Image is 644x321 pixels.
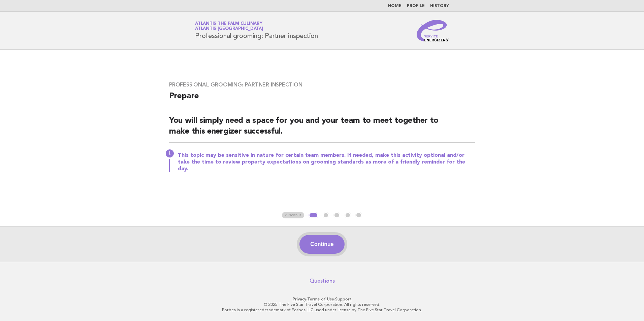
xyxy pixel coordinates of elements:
a: Questions [310,278,335,284]
a: Support [335,297,352,301]
a: History [430,4,449,8]
button: 1 [309,212,318,219]
h2: You will simply need a space for you and your team to meet together to make this energizer succes... [169,115,475,143]
a: Atlantis The Palm CulinaryAtlantis [GEOGRAPHIC_DATA] [195,22,263,31]
span: Atlantis [GEOGRAPHIC_DATA] [195,27,263,31]
h1: Professional grooming: Partner inspection [195,22,318,39]
a: Home [388,4,401,8]
h2: Prepare [169,91,475,107]
h3: Professional grooming: Partner inspection [169,81,475,88]
p: · · [116,296,528,302]
img: Service Energizers [417,20,449,41]
p: This topic may be sensitive in nature for certain team members. If needed, make this activity opt... [178,152,475,172]
a: Terms of Use [307,297,334,301]
p: © 2025 The Five Star Travel Corporation. All rights reserved. [116,302,528,307]
button: Continue [299,235,344,254]
a: Privacy [293,297,306,301]
a: Profile [407,4,425,8]
p: Forbes is a registered trademark of Forbes LLC used under license by The Five Star Travel Corpora... [116,307,528,313]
